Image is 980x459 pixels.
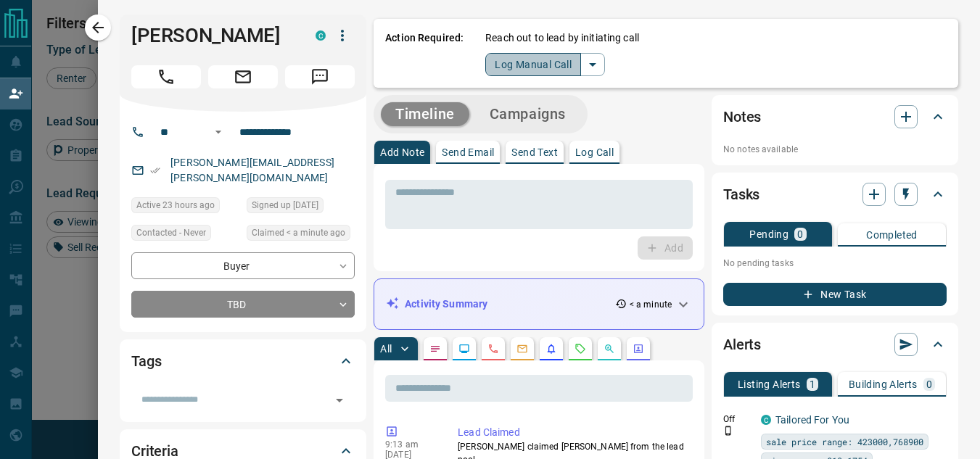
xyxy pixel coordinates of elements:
[738,379,801,389] p: Listing Alerts
[604,343,615,355] svg: Opportunities
[247,225,355,245] div: Mon Sep 15 2025
[761,415,771,425] div: condos.ca
[247,197,355,218] div: Sat Aug 16 2025
[723,333,761,356] h2: Alerts
[208,65,278,88] span: Email
[131,24,294,47] h1: [PERSON_NAME]
[723,99,947,134] div: Notes
[385,30,464,76] p: Action Required:
[723,283,947,306] button: New Task
[405,297,487,312] p: Activity Summary
[723,183,759,206] h2: Tasks
[516,343,528,355] svg: Emails
[252,226,345,240] span: Claimed < a minute ago
[458,425,687,440] p: Lead Claimed
[797,229,803,239] p: 0
[849,379,918,389] p: Building Alerts
[633,343,644,355] svg: Agent Actions
[252,198,318,212] span: Signed up [DATE]
[723,252,947,274] p: No pending tasks
[210,123,227,141] button: Open
[475,102,580,126] button: Campaigns
[485,30,639,46] p: Reach out to lead by initiating call
[380,344,392,354] p: All
[136,198,215,212] span: Active 23 hours ago
[723,105,761,128] h2: Notes
[723,143,947,156] p: No notes available
[131,291,355,318] div: TBD
[442,147,494,157] p: Send Email
[329,390,350,410] button: Open
[380,147,424,157] p: Add Note
[136,226,206,240] span: Contacted - Never
[429,343,441,355] svg: Notes
[131,252,355,279] div: Buyer
[131,344,355,379] div: Tags
[316,30,326,41] div: condos.ca
[381,102,469,126] button: Timeline
[575,147,614,157] p: Log Call
[458,343,470,355] svg: Lead Browsing Activity
[487,343,499,355] svg: Calls
[810,379,815,389] p: 1
[575,343,586,355] svg: Requests
[749,229,788,239] p: Pending
[485,53,581,76] button: Log Manual Call
[131,65,201,88] span: Call
[766,434,923,449] span: sale price range: 423000,768900
[131,350,161,373] h2: Tags
[723,177,947,212] div: Tasks
[511,147,558,157] p: Send Text
[866,230,918,240] p: Completed
[926,379,932,389] p: 0
[630,298,672,311] p: < a minute
[723,426,733,436] svg: Push Notification Only
[170,157,334,183] a: [PERSON_NAME][EMAIL_ADDRESS][PERSON_NAME][DOMAIN_NAME]
[723,327,947,362] div: Alerts
[545,343,557,355] svg: Listing Alerts
[385,439,436,450] p: 9:13 am
[285,65,355,88] span: Message
[485,53,605,76] div: split button
[775,414,849,426] a: Tailored For You
[150,165,160,175] svg: Email Verified
[131,197,239,218] div: Sun Sep 14 2025
[723,413,752,426] p: Off
[386,291,692,318] div: Activity Summary< a minute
